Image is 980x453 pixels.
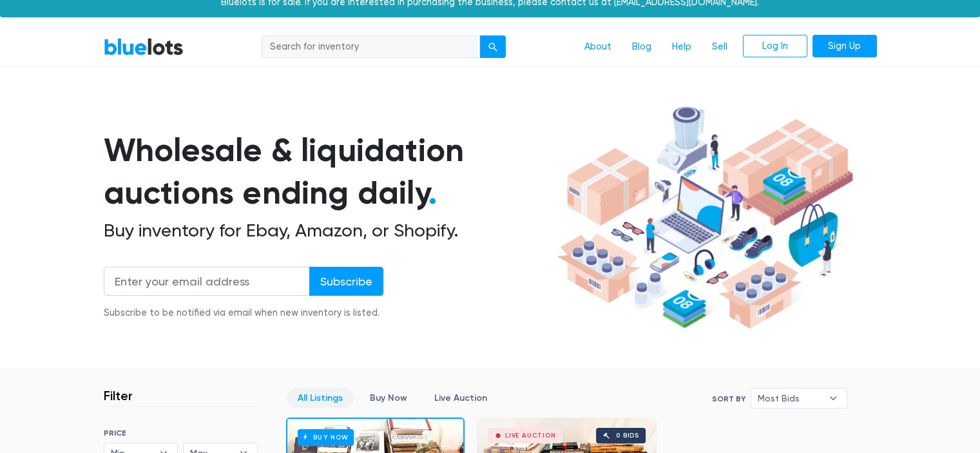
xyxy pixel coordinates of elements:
a: Buy Now [359,388,418,408]
a: BlueLots [104,37,184,56]
img: hero-ee84e7d0318cb26816c560f6b4441b76977f77a177738b4e94f68c95b2b83dbb.png [552,101,858,335]
div: Live Auction [505,432,556,439]
input: Subscribe [309,267,383,296]
div: Subscribe to be notified via email when new inventory is listed. [104,306,383,320]
a: Sign Up [812,35,877,58]
h6: PRICE [104,429,258,438]
h1: Wholesale & liquidation auctions ending daily [104,129,552,215]
span: . [428,173,437,212]
h6: Buy Now [298,429,354,445]
h2: Buy inventory for Ebay, Amazon, or Shopify. [104,220,552,242]
a: Help [662,35,702,59]
input: Search for inventory [262,35,481,59]
div: 0 bids [616,432,639,439]
a: Sell [702,35,738,59]
a: All Listings [287,388,354,408]
a: Log In [743,35,807,58]
h3: Filter [104,388,133,403]
b: ▾ [820,389,847,408]
a: Live Auction [423,388,498,408]
input: Enter your email address [104,267,310,296]
a: Blog [622,35,662,59]
label: Sort By [712,393,745,405]
span: Most Bids [758,389,822,408]
a: About [574,35,622,59]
